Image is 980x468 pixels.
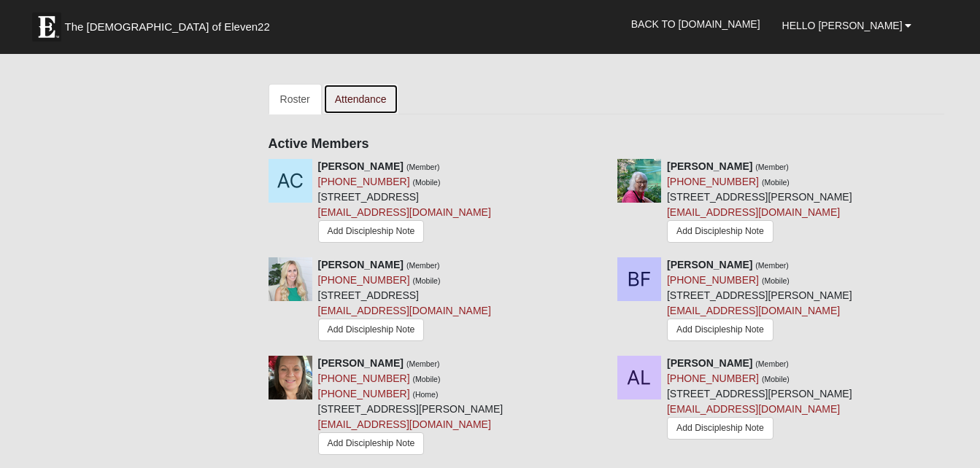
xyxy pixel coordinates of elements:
[318,176,410,187] a: [PHONE_NUMBER]
[782,20,903,31] span: Hello [PERSON_NAME]
[269,84,322,114] a: Roster
[667,274,759,286] a: [PHONE_NUMBER]
[32,12,61,42] img: Eleven22 logo
[318,206,491,218] a: [EMAIL_ADDRESS][DOMAIN_NAME]
[667,259,752,270] strong: [PERSON_NAME]
[667,160,752,172] strong: [PERSON_NAME]
[667,176,759,187] a: [PHONE_NUMBER]
[318,257,491,345] div: [STREET_ADDRESS]
[318,418,491,430] a: [EMAIL_ADDRESS][DOMAIN_NAME]
[318,356,503,459] div: [STREET_ADDRESS][PERSON_NAME]
[667,357,752,369] strong: [PERSON_NAME]
[323,84,398,114] a: Attendance
[412,375,440,383] small: (Mobile)
[762,178,790,187] small: (Mobile)
[667,305,840,316] a: [EMAIL_ADDRESS][DOMAIN_NAME]
[318,305,491,316] a: [EMAIL_ADDRESS][DOMAIN_NAME]
[406,359,440,368] small: (Member)
[755,163,789,171] small: (Member)
[667,206,840,218] a: [EMAIL_ADDRESS][DOMAIN_NAME]
[755,261,789,270] small: (Member)
[667,373,759,384] a: [PHONE_NUMBER]
[771,7,923,44] a: Hello [PERSON_NAME]
[318,388,410,399] a: [PHONE_NUMBER]
[318,319,425,341] a: Add Discipleship Note
[667,403,840,415] a: [EMAIL_ADDRESS][DOMAIN_NAME]
[318,274,410,286] a: [PHONE_NUMBER]
[412,178,440,187] small: (Mobile)
[620,6,771,42] a: Back to [DOMAIN_NAME]
[667,356,852,443] div: [STREET_ADDRESS][PERSON_NAME]
[762,375,790,383] small: (Mobile)
[412,390,438,399] small: (Home)
[755,359,789,368] small: (Member)
[318,259,404,270] strong: [PERSON_NAME]
[318,357,404,369] strong: [PERSON_NAME]
[667,319,773,341] a: Add Discipleship Note
[25,5,317,42] a: The [DEMOGRAPHIC_DATA] of Eleven22
[318,160,404,172] strong: [PERSON_NAME]
[269,136,945,152] h4: Active Members
[318,432,425,455] a: Add Discipleship Note
[318,220,425,243] a: Add Discipleship Note
[667,417,773,440] a: Add Discipleship Note
[667,220,773,243] a: Add Discipleship Note
[412,276,440,285] small: (Mobile)
[406,163,440,171] small: (Member)
[762,276,790,285] small: (Mobile)
[667,159,852,246] div: [STREET_ADDRESS][PERSON_NAME]
[318,373,410,384] a: [PHONE_NUMBER]
[406,261,440,270] small: (Member)
[65,20,270,34] span: The [DEMOGRAPHIC_DATA] of Eleven22
[667,257,852,345] div: [STREET_ADDRESS][PERSON_NAME]
[318,159,491,246] div: [STREET_ADDRESS]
